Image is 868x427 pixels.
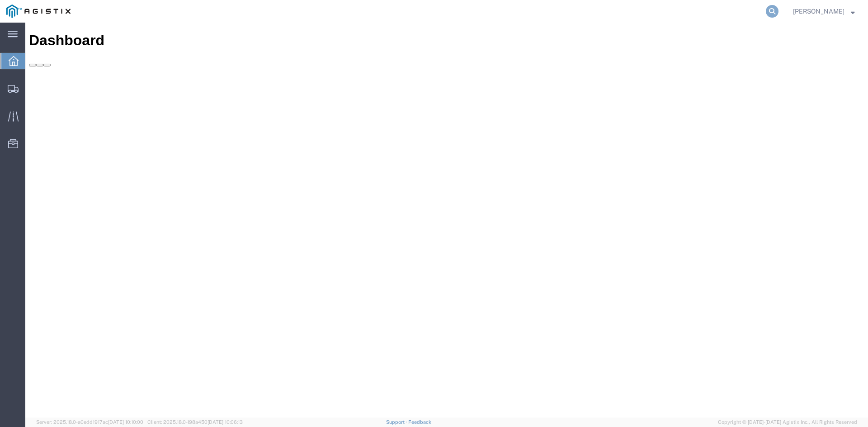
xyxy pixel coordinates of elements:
a: Support [386,419,409,425]
a: Feedback [408,419,431,425]
button: [PERSON_NAME] [793,6,855,17]
span: Copyright © [DATE]-[DATE] Agistix Inc., All Rights Reserved [718,418,857,426]
span: Server: 2025.18.0-a0edd1917ac [36,419,143,425]
span: [DATE] 10:06:13 [208,419,243,425]
iframe: FS Legacy Container [25,23,868,418]
span: Douglas Harris [793,6,844,16]
span: Client: 2025.18.0-198a450 [147,419,243,425]
span: [DATE] 10:10:00 [108,419,143,425]
img: logo [6,5,71,18]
